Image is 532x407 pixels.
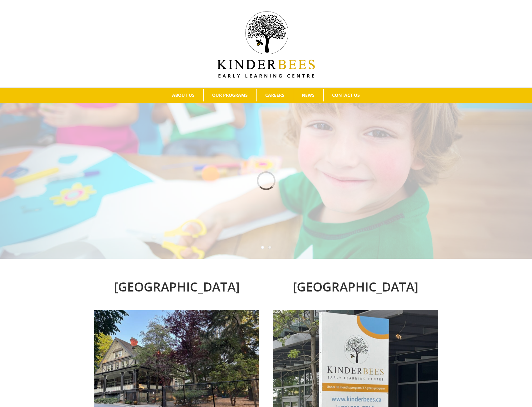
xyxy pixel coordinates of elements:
a: 1 [261,246,264,249]
span: CAREERS [265,93,284,97]
a: OUR PROGRAMS [204,89,256,101]
a: Surrey [273,309,438,315]
a: ABOUT US [164,89,203,101]
a: NEWS [293,89,323,101]
span: NEWS [302,93,315,97]
span: OUR PROGRAMS [212,93,248,97]
a: CONTACT US [324,89,369,101]
nav: Main Menu [9,88,523,103]
h2: [GEOGRAPHIC_DATA] [94,277,259,296]
a: 2 [268,246,271,249]
a: CAREERS [257,89,293,101]
h2: [GEOGRAPHIC_DATA] [273,277,438,296]
span: CONTACT US [332,93,360,97]
span: ABOUT US [172,93,195,97]
img: Kinder Bees Logo [217,11,315,78]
